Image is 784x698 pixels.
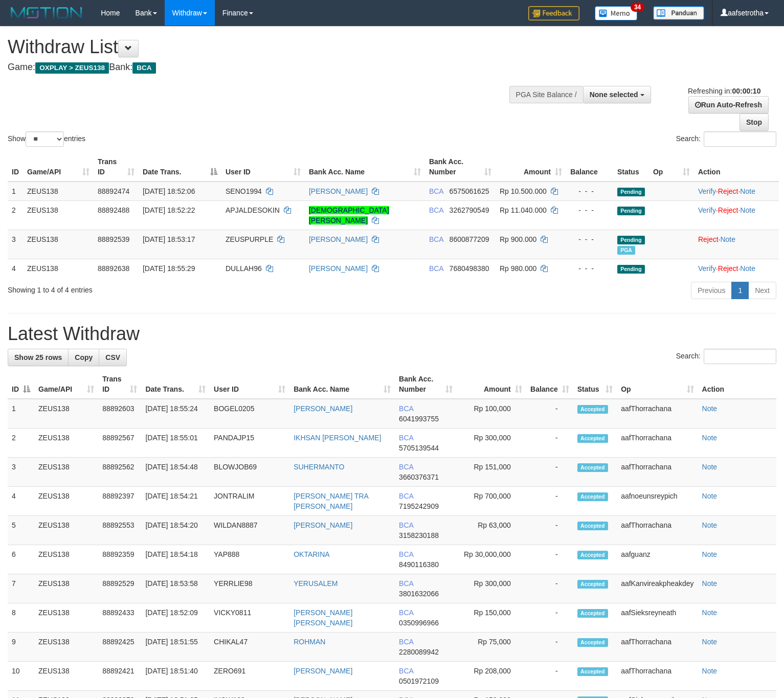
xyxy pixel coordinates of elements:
button: None selected [583,86,651,103]
th: Op: activate to sort column ascending [649,152,694,182]
td: [DATE] 18:52:09 [141,603,210,633]
td: aafSieksreyneath [617,603,698,633]
span: Accepted [577,492,608,501]
td: aafThorrachana [617,516,698,545]
span: BCA [399,550,413,558]
label: Search: [676,131,776,147]
span: Copy 6575061625 to clipboard [450,187,489,195]
span: Copy 0350996966 to clipboard [399,619,439,627]
span: OXPLAY > ZEUS138 [35,62,109,74]
td: ZEUS138 [23,182,94,201]
th: Amount: activate to sort column ascending [457,370,526,399]
td: aafThorrachana [617,399,698,429]
span: Accepted [577,463,608,472]
td: Rp 300,000 [457,574,526,603]
td: 1 [8,182,23,201]
th: Action [698,370,776,399]
td: - [526,487,573,516]
td: WILDAN8887 [210,516,289,545]
h1: Withdraw List [8,37,512,57]
span: Copy 3801632066 to clipboard [399,590,439,598]
div: - - - [570,186,609,196]
td: ZEUS138 [34,545,98,574]
a: CSV [99,349,127,366]
td: - [526,574,573,603]
td: ZEUS138 [23,230,94,259]
span: 88892488 [98,206,129,214]
span: [DATE] 18:52:22 [143,206,195,214]
a: Note [702,521,718,529]
th: Trans ID: activate to sort column ascending [94,152,139,182]
a: Note [702,609,718,617]
td: 88892421 [98,662,141,691]
a: Reject [698,235,719,243]
td: [DATE] 18:55:24 [141,399,210,429]
a: [PERSON_NAME] [PERSON_NAME] [294,609,352,627]
td: 4 [8,259,23,278]
span: 88892539 [98,235,129,243]
td: ZEUS138 [34,458,98,487]
span: BCA [399,463,413,471]
td: 2 [8,200,23,230]
a: Verify [698,187,716,195]
img: MOTION_logo.png [8,5,85,20]
a: Note [702,434,718,442]
span: Copy 5705139544 to clipboard [399,444,439,452]
td: YERRLIE98 [210,574,289,603]
td: 4 [8,487,34,516]
a: YERUSALEM [294,579,338,588]
td: 8 [8,603,34,633]
span: Copy 6041993755 to clipboard [399,415,439,423]
a: Next [748,282,776,299]
td: - [526,662,573,691]
span: BCA [399,404,413,413]
span: ZEUSPURPLE [226,235,273,243]
span: 88892474 [98,187,129,195]
a: Run Auto-Refresh [688,96,769,114]
td: aafnoeunsreypich [617,487,698,516]
td: Rp 151,000 [457,458,526,487]
a: Copy [68,349,99,366]
td: - [526,399,573,429]
a: [PERSON_NAME] [294,521,352,529]
td: 10 [8,662,34,691]
span: BCA [429,206,443,214]
a: Previous [691,282,732,299]
h1: Latest Withdraw [8,324,776,344]
td: ZEUS138 [34,662,98,691]
span: Pending [617,188,645,196]
a: SUHERMANTO [294,463,344,471]
span: DULLAH96 [226,264,262,273]
span: BCA [399,434,413,442]
a: OKTARINA [294,550,330,558]
td: aafguanz [617,545,698,574]
th: Op: activate to sort column ascending [617,370,698,399]
th: Balance [566,152,613,182]
span: Copy 2280089942 to clipboard [399,648,439,656]
a: [PERSON_NAME] [309,187,368,195]
a: ROHMAN [294,638,325,646]
span: CSV [105,353,120,362]
td: aafThorrachana [617,662,698,691]
a: 1 [731,282,749,299]
span: Copy 8490116380 to clipboard [399,560,439,569]
span: [DATE] 18:52:06 [143,187,195,195]
select: Showentries [26,131,64,147]
a: Note [720,235,735,243]
td: [DATE] 18:54:48 [141,458,210,487]
a: Note [740,264,755,273]
span: APJALDESOKIN [226,206,280,214]
input: Search: [704,349,776,364]
a: [DEMOGRAPHIC_DATA][PERSON_NAME] [309,206,389,224]
th: Trans ID: activate to sort column ascending [98,370,141,399]
td: 88892433 [98,603,141,633]
td: 88892397 [98,487,141,516]
label: Search: [676,349,776,364]
th: Bank Acc. Name: activate to sort column ascending [305,152,425,182]
th: Bank Acc. Number: activate to sort column ascending [395,370,457,399]
span: BCA [399,667,413,675]
span: None selected [590,91,638,99]
td: 3 [8,458,34,487]
th: ID: activate to sort column descending [8,370,34,399]
a: Note [702,638,718,646]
